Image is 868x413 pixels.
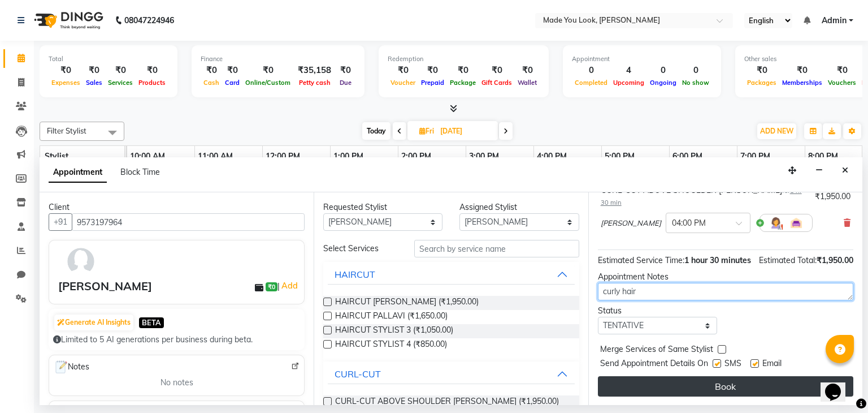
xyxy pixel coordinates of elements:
span: Block Time [120,167,160,177]
span: Today [362,122,390,140]
a: 8:00 PM [805,148,841,165]
span: Services [105,79,136,87]
span: Online/Custom [242,79,293,87]
a: 7:00 PM [737,148,773,165]
div: ₹0 [83,64,105,77]
span: Filter Stylist [47,126,86,135]
span: Email [762,358,782,372]
span: Estimated Service Time: [598,255,684,265]
div: ₹0 [447,64,479,77]
a: 4:00 PM [534,148,570,165]
span: Gift Cards [479,79,515,87]
span: Fri [416,127,437,135]
span: Merge Services of Same Stylist [600,343,713,358]
div: ₹0 [242,64,293,77]
span: Products [136,79,168,87]
a: 1:00 PM [331,148,366,165]
a: 10:00 AM [127,148,168,165]
input: Search by service name [414,240,579,257]
div: Select Services [315,243,406,255]
div: ₹0 [515,64,540,77]
span: Notes [54,360,89,375]
button: +91 [49,213,72,231]
a: 3:00 PM [466,148,502,165]
button: ADD NEW [757,123,796,139]
div: CURL-CUT ABOVE SHOULDER [PERSON_NAME] [601,184,810,208]
div: ₹1,950.00 [815,191,850,203]
span: Upcoming [610,79,647,87]
input: Search by Name/Mobile/Email/Code [72,213,305,231]
span: Wallet [515,79,540,87]
span: Appointment [49,162,107,183]
img: Hairdresser.png [769,216,783,230]
img: logo [29,5,106,36]
a: 11:00 AM [195,148,236,165]
button: Generate AI Insights [54,315,133,330]
span: Due [337,79,354,87]
a: 2:00 PM [398,148,434,165]
div: 0 [679,64,712,77]
span: Prepaid [418,79,447,87]
span: Expenses [49,79,83,87]
div: 4 [610,64,647,77]
span: Admin [822,15,847,27]
span: No notes [160,377,193,389]
span: Send Appointment Details On [600,358,708,372]
span: Cash [201,79,222,87]
div: Total [49,54,168,64]
div: ₹0 [105,64,136,77]
span: ₹0 [266,282,277,291]
div: ₹0 [388,64,418,77]
div: Limited to 5 AI generations per business during beta. [53,334,300,346]
div: 0 [647,64,679,77]
div: 0 [572,64,610,77]
a: 12:00 PM [263,148,303,165]
a: 6:00 PM [670,148,705,165]
div: ₹0 [201,64,222,77]
div: Requested Stylist [323,201,442,213]
div: HAIRCUT [335,268,375,281]
div: ₹0 [825,64,859,77]
div: ₹0 [336,64,355,77]
div: Appointment Notes [598,271,853,283]
span: HAIRCUT STYLIST 3 (₹1,050.00) [335,324,453,338]
div: Client [49,201,305,213]
span: HAIRCUT [PERSON_NAME] (₹1,950.00) [335,296,479,310]
span: HAIRCUT STYLIST 4 (₹850.00) [335,338,447,352]
div: ₹0 [222,64,242,77]
div: Redemption [388,54,540,64]
a: Add [280,279,300,292]
a: 5:00 PM [602,148,637,165]
span: ADD NEW [760,127,793,135]
span: Vouchers [825,79,859,87]
button: CURL-CUT [328,364,574,384]
span: | [277,279,300,292]
input: 2025-09-05 [437,123,493,140]
span: Packages [744,79,779,87]
span: Petty cash [296,79,333,87]
span: Card [222,79,242,87]
div: ₹0 [49,64,83,77]
div: ₹0 [479,64,515,77]
span: SMS [724,358,741,372]
span: Completed [572,79,610,87]
div: Assigned Stylist [459,201,579,213]
b: 08047224946 [124,5,174,36]
span: Stylist [45,151,68,161]
span: 1 hour 30 minutes [684,255,751,265]
div: Appointment [572,54,712,64]
div: CURL-CUT [335,367,381,381]
span: Memberships [779,79,825,87]
span: No show [679,79,712,87]
div: ₹0 [136,64,168,77]
div: Status [598,305,717,317]
span: ₹1,950.00 [817,255,853,265]
div: Finance [201,54,355,64]
button: Close [837,162,853,179]
span: CURL-CUT ABOVE SHOULDER [PERSON_NAME] (₹1,950.00) [335,395,559,410]
div: ₹0 [744,64,779,77]
img: avatar [64,245,97,278]
span: BETA [139,317,164,328]
img: Interior.png [789,216,803,230]
span: Estimated Total: [759,255,817,265]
